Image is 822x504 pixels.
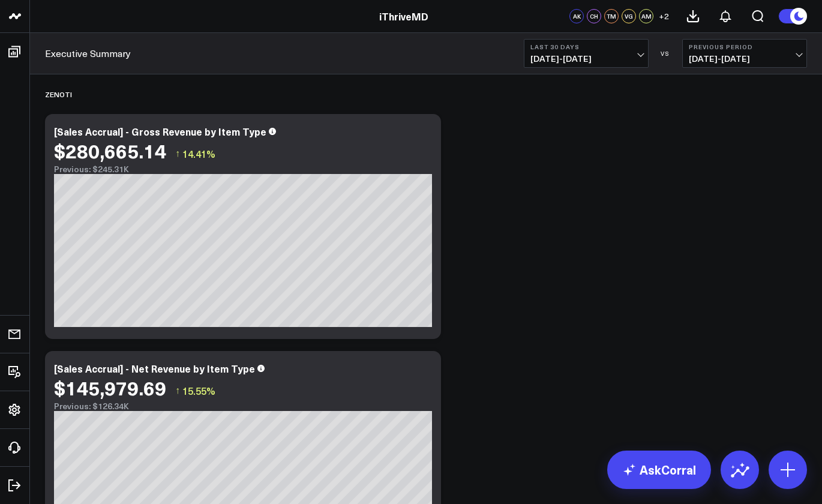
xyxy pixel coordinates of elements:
div: [Sales Accrual] - Net Revenue by Item Type [54,362,255,375]
button: Last 30 Days[DATE]-[DATE] [524,39,649,68]
span: [DATE] - [DATE] [530,54,642,64]
b: Previous Period [689,43,800,50]
div: [Sales Accrual] - Gross Revenue by Item Type [54,125,266,138]
a: iThriveMD [379,10,428,23]
div: Zenoti [45,80,72,108]
a: Executive Summary [45,47,131,60]
span: [DATE] - [DATE] [689,54,800,64]
span: ↑ [175,383,180,398]
div: VS [655,50,676,57]
div: AK [569,9,584,23]
span: ↑ [175,146,180,161]
span: 15.55% [182,384,215,397]
div: TM [604,9,619,23]
button: Previous Period[DATE]-[DATE] [682,39,807,68]
div: $145,979.69 [54,377,166,398]
b: Last 30 Days [530,43,642,50]
a: AskCorral [607,451,711,489]
div: AM [639,9,653,23]
span: 14.41% [182,147,215,160]
span: + 2 [659,12,669,20]
div: Previous: $126.34K [54,401,432,411]
div: $280,665.14 [54,140,166,161]
button: +2 [656,9,671,23]
div: Previous: $245.31K [54,164,432,174]
div: VG [622,9,636,23]
div: CH [587,9,601,23]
